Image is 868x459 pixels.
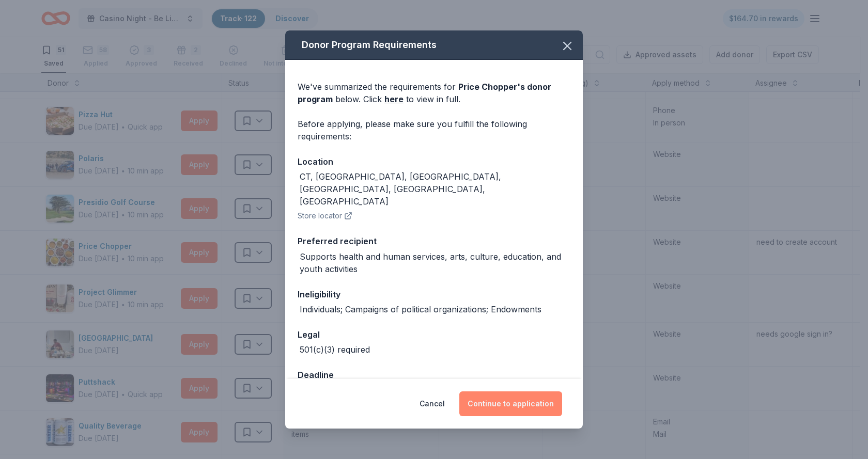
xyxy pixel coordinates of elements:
[298,155,570,168] div: Location
[298,368,570,382] div: Deadline
[459,391,562,416] button: Continue to application
[298,234,570,248] div: Preferred recipient
[300,250,570,275] div: Supports health and human services, arts, culture, education, and youth activities
[298,288,570,301] div: Ineligibility
[285,30,583,60] div: Donor Program Requirements
[300,343,370,356] div: 501(c)(3) required
[298,328,570,341] div: Legal
[300,303,541,315] div: Individuals; Campaigns of political organizations; Endowments
[384,93,404,105] a: here
[300,170,570,208] div: CT, [GEOGRAPHIC_DATA], [GEOGRAPHIC_DATA], [GEOGRAPHIC_DATA], [GEOGRAPHIC_DATA], [GEOGRAPHIC_DATA]
[420,391,445,416] button: Cancel
[298,118,570,143] div: Before applying, please make sure you fulfill the following requirements:
[298,210,352,222] button: Store locator
[298,81,570,105] div: We've summarized the requirements for below. Click to view in full.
